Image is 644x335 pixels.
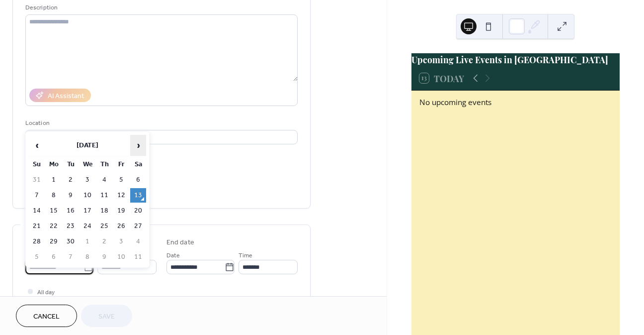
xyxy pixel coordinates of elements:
[80,204,95,218] td: 17
[29,157,45,172] th: Su
[113,234,129,249] td: 3
[96,219,112,233] td: 25
[113,173,129,187] td: 5
[80,157,95,172] th: We
[46,204,62,218] td: 15
[63,157,79,172] th: Tu
[130,234,146,249] td: 4
[46,135,129,156] th: [DATE]
[63,173,79,187] td: 2
[130,250,146,264] td: 11
[29,135,44,155] span: ‹
[63,234,79,249] td: 30
[29,219,45,233] td: 21
[96,157,112,172] th: Th
[166,250,180,261] span: Date
[419,97,612,108] div: No upcoming events
[80,173,95,187] td: 3
[29,188,45,203] td: 7
[130,173,146,187] td: 6
[29,204,45,218] td: 14
[80,188,95,203] td: 10
[46,250,62,264] td: 6
[25,118,296,128] div: Location
[96,188,112,203] td: 11
[29,250,45,264] td: 5
[113,188,129,203] td: 12
[96,250,112,264] td: 9
[411,53,620,66] div: Upcoming Live Events in [GEOGRAPHIC_DATA]
[46,188,62,203] td: 8
[46,234,62,249] td: 29
[37,287,55,298] span: All day
[63,250,79,264] td: 7
[113,204,129,218] td: 19
[46,219,62,233] td: 22
[130,204,146,218] td: 20
[96,234,112,249] td: 2
[96,204,112,218] td: 18
[80,250,95,264] td: 8
[63,204,79,218] td: 16
[63,219,79,233] td: 23
[113,157,129,172] th: Fr
[239,250,252,261] span: Time
[130,157,146,172] th: Sa
[130,188,146,203] td: 13
[29,173,45,187] td: 31
[96,173,112,187] td: 4
[46,157,62,172] th: Mo
[80,219,95,233] td: 24
[131,135,146,155] span: ›
[80,234,95,249] td: 1
[130,219,146,233] td: 27
[16,305,77,327] button: Cancel
[166,237,194,248] div: End date
[63,188,79,203] td: 9
[113,219,129,233] td: 26
[29,234,45,249] td: 28
[33,312,60,322] span: Cancel
[113,250,129,264] td: 10
[25,2,296,13] div: Description
[46,173,62,187] td: 1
